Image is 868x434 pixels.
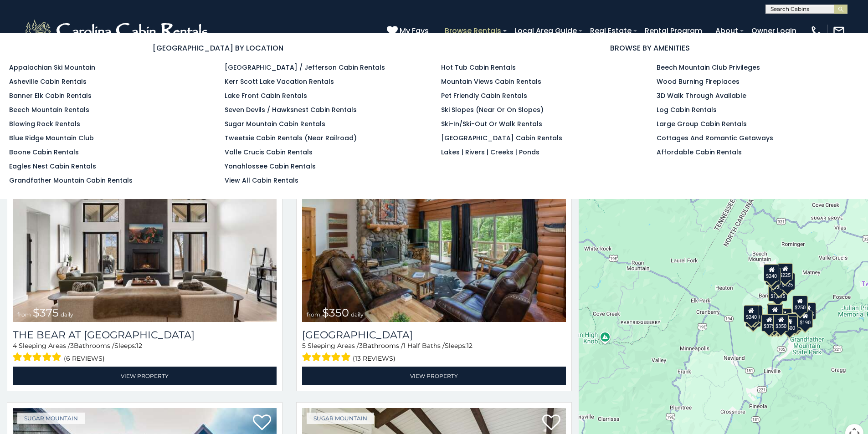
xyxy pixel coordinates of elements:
div: Sleeping Areas / Bathrooms / Sleeps: [13,341,277,364]
div: Sleeping Areas / Bathrooms / Sleeps: [302,341,566,364]
a: The Bear At Sugar Mountain from $375 daily [13,145,277,322]
a: The Bear At [GEOGRAPHIC_DATA] [13,329,277,341]
a: Eagles Nest Cabin Rentals [9,162,96,171]
a: Yonahlossee Cabin Rentals [225,162,316,171]
a: About [711,23,743,39]
span: 12 [467,342,473,350]
a: Appalachian Ski Mountain [9,63,95,72]
a: Add to favorites [542,414,560,433]
a: Kerr Scott Lake Vacation Rentals [225,77,334,86]
span: 12 [136,342,142,350]
div: $240 [764,264,780,281]
div: $300 [767,304,783,322]
a: Beech Mountain Club Privileges [657,63,760,72]
a: My Favs [387,25,431,37]
span: 5 [302,342,306,350]
h3: The Bear At Sugar Mountain [13,329,277,341]
a: Banner Elk Cabin Rentals [9,91,92,100]
img: Grouse Moor Lodge [302,145,566,322]
a: Beech Mountain Rentals [9,105,89,114]
a: Add to favorites [253,414,271,433]
span: from [307,311,320,318]
a: Affordable Cabin Rentals [657,148,742,157]
a: Sugar Mountain Cabin Rentals [225,119,325,128]
a: Asheville Cabin Rentals [9,77,87,86]
a: Seven Devils / Hawksnest Cabin Rentals [225,105,357,114]
div: $190 [798,311,813,328]
a: [GEOGRAPHIC_DATA] / Jefferson Cabin Rentals [225,63,385,72]
a: Wood Burning Fireplaces [657,77,740,86]
img: mail-regular-white.png [832,25,845,37]
a: [GEOGRAPHIC_DATA] Cabin Rentals [441,133,562,143]
div: $190 [767,303,782,321]
span: from [17,311,31,318]
a: Blowing Rock Rentals [9,119,80,128]
div: $350 [774,314,789,332]
div: $375 [762,314,777,332]
a: Cottages and Romantic Getaways [657,133,773,143]
a: Grouse Moor Lodge from $350 daily [302,145,566,322]
a: Rental Program [640,23,707,39]
a: Browse Rentals [440,23,506,39]
a: Hot Tub Cabin Rentals [441,63,516,72]
a: Tweetsie Cabin Rentals (Near Railroad) [225,133,357,143]
a: Mountain Views Cabin Rentals [441,77,541,86]
h3: Grouse Moor Lodge [302,329,566,341]
a: 3D Walk Through Available [657,91,746,100]
h3: BROWSE BY AMENITIES [441,42,859,54]
span: $375 [33,306,59,319]
div: $240 [744,305,759,322]
span: My Favs [400,25,429,36]
div: $125 [780,273,795,290]
div: $250 [792,296,808,313]
img: phone-regular-white.png [810,25,823,37]
a: Boone Cabin Rentals [9,148,79,157]
a: View Property [302,367,566,385]
a: Real Estate [586,23,636,39]
a: Sugar Mountain [307,413,374,424]
a: View Property [13,367,277,385]
a: Grandfather Mountain Cabin Rentals [9,176,133,185]
span: (13 reviews) [353,352,395,364]
div: $225 [778,263,793,281]
h3: [GEOGRAPHIC_DATA] BY LOCATION [9,42,427,54]
a: Ski-in/Ski-Out or Walk Rentals [441,119,542,128]
a: View All Cabin Rentals [225,176,298,185]
div: $200 [776,308,792,326]
div: $1,095 [768,284,787,301]
a: Lakes | Rivers | Creeks | Ponds [441,148,539,157]
img: The Bear At Sugar Mountain [13,145,277,322]
span: 3 [359,342,363,350]
span: 1 Half Baths / [403,342,445,350]
a: Local Area Guide [510,23,581,39]
a: Lake Front Cabin Rentals [225,91,307,100]
span: $350 [322,306,349,319]
a: [GEOGRAPHIC_DATA] [302,329,566,341]
div: $155 [801,302,816,320]
span: 3 [70,342,74,350]
a: Valle Crucis Cabin Rentals [225,148,313,157]
a: Log Cabin Rentals [657,105,717,114]
a: Ski Slopes (Near or On Slopes) [441,105,544,114]
span: daily [61,311,73,318]
a: Sugar Mountain [17,413,85,424]
div: $500 [782,316,797,333]
span: (6 reviews) [64,352,105,364]
a: Owner Login [747,23,801,39]
img: White-1-2.png [23,17,212,45]
span: 4 [13,342,17,350]
div: $195 [786,313,802,331]
a: Blue Ridge Mountain Club [9,133,94,143]
a: Large Group Cabin Rentals [657,119,747,128]
span: daily [351,311,364,318]
a: Pet Friendly Cabin Rentals [441,91,527,100]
